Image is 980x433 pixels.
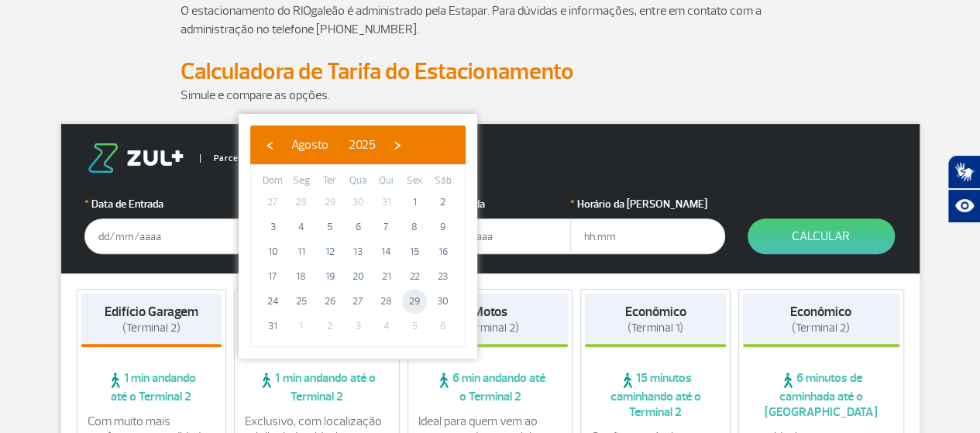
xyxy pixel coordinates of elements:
span: 5 [402,314,427,338]
span: 15 minutos caminhando até o Terminal 2 [585,370,726,420]
img: logo-zul.png [84,143,187,173]
button: 2025 [339,133,386,156]
span: 18 [289,264,314,289]
span: 6 [346,215,370,239]
span: 5 [317,215,342,239]
span: 11 [289,239,314,264]
span: 23 [431,264,456,289]
h2: Calculadora de Tarifa do Estacionamento [181,57,800,86]
span: 1 [289,314,314,338]
span: 7 [374,215,399,239]
bs-datepicker-container: calendar [239,114,477,359]
span: 30 [431,289,456,314]
span: 6 [431,314,456,338]
span: 2 [431,190,456,215]
span: 4 [289,215,314,239]
label: Data de Entrada [84,196,239,212]
span: 6 min andando até o Terminal 2 [412,370,569,404]
span: 3 [346,314,370,338]
span: 13 [346,239,370,264]
input: hh:mm [570,218,725,254]
span: 6 minutos de caminhada até o [GEOGRAPHIC_DATA] [743,370,899,420]
label: Data da Saída [416,196,571,212]
span: 17 [260,264,285,289]
span: (Terminal 2) [461,321,519,335]
span: 1 min andando até o Terminal 2 [81,370,222,404]
span: 31 [260,314,285,338]
th: weekday [344,173,373,190]
span: 3 [260,215,285,239]
span: 1 [402,190,427,215]
span: 25 [289,289,314,314]
input: dd/mm/aaaa [416,218,571,254]
span: 2 [317,314,342,338]
span: (Terminal 2) [792,321,850,335]
p: O estacionamento do RIOgaleão é administrado pela Estapar. Para dúvidas e informações, entre em c... [181,2,800,39]
span: 28 [289,190,314,215]
span: 8 [402,215,427,239]
span: 22 [402,264,427,289]
span: 9 [431,215,456,239]
span: 12 [317,239,342,264]
span: Agosto [291,137,328,153]
div: Plugin de acessibilidade da Hand Talk. [947,155,980,223]
span: 28 [374,289,399,314]
button: Abrir recursos assistivos. [947,189,980,223]
span: 31 [374,190,399,215]
button: Abrir tradutor de língua de sinais. [947,155,980,189]
span: (Terminal 2) [122,321,181,335]
span: Parceiro Oficial [200,154,280,163]
span: 2025 [349,137,376,153]
span: 24 [260,289,285,314]
span: 27 [346,289,370,314]
span: 26 [317,289,342,314]
span: 4 [374,314,399,338]
span: 30 [346,190,370,215]
span: 16 [431,239,456,264]
th: weekday [287,173,316,190]
span: 21 [374,264,399,289]
strong: Econômico [625,304,686,320]
button: ‹ [258,133,281,156]
strong: Motos [473,304,507,320]
span: 20 [346,264,370,289]
th: weekday [428,173,457,190]
span: 1 min andando até o Terminal 2 [239,370,395,404]
span: (Terminal 1) [628,321,683,335]
button: Calcular [748,218,895,254]
bs-datepicker-navigation-view: ​ ​ ​ [258,135,409,150]
input: dd/mm/aaaa [84,218,239,254]
strong: Edifício Garagem [105,304,198,320]
p: Simule e compare as opções. [181,86,800,105]
th: weekday [259,173,287,190]
span: 19 [317,264,342,289]
label: Horário da [PERSON_NAME] [570,196,725,212]
th: weekday [401,173,429,190]
button: Agosto [281,133,339,156]
span: 29 [317,190,342,215]
th: weekday [315,173,344,190]
span: 14 [374,239,399,264]
span: 15 [402,239,427,264]
button: › [386,133,409,156]
th: weekday [372,173,401,190]
strong: Econômico [790,304,851,320]
span: 29 [402,289,427,314]
span: 10 [260,239,285,264]
span: 27 [260,190,285,215]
